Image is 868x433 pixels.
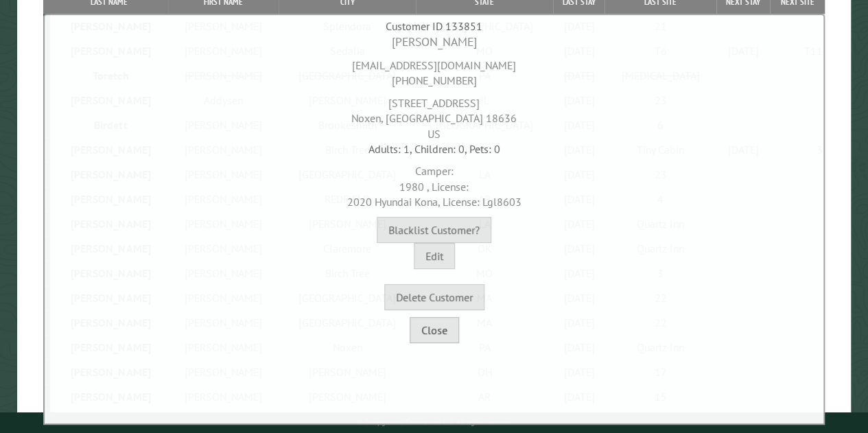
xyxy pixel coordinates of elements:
div: [PERSON_NAME] [48,34,820,51]
span: 2020 Hyundai Kona, License: Lgl8603 [347,195,521,209]
span: 1980 , License: [399,180,469,194]
div: Customer ID 133851 [48,19,820,34]
div: Adults: 1, Children: 0, Pets: 0 [48,141,820,156]
button: Close [410,317,459,343]
button: Blacklist Customer? [377,217,491,243]
button: Edit [414,243,455,269]
div: [STREET_ADDRESS] Noxen, [GEOGRAPHIC_DATA] 18636 US [48,89,820,141]
button: Delete Customer [384,284,484,310]
div: [EMAIL_ADDRESS][DOMAIN_NAME] [PHONE_NUMBER] [48,51,820,89]
small: © Campground Commander LLC. All rights reserved. [356,418,511,427]
div: Camper: [48,156,820,209]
